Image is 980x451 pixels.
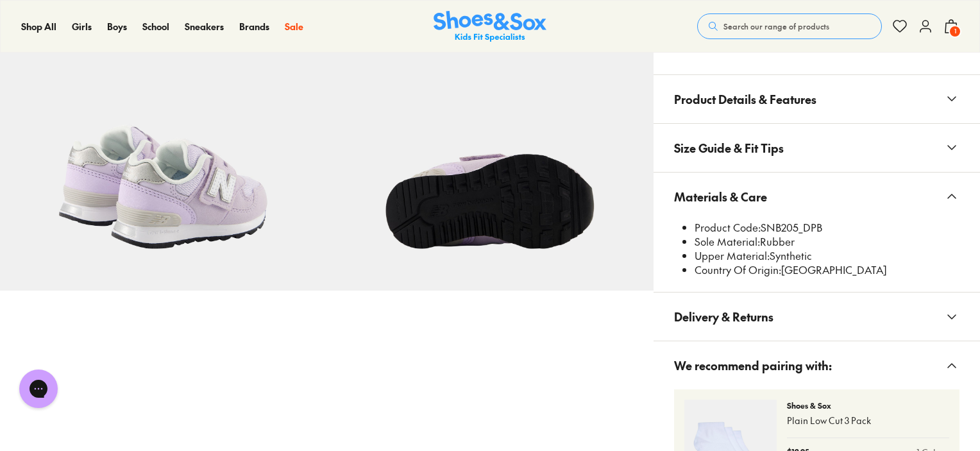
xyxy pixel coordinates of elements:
span: 1 [949,25,961,38]
a: Sneakers [185,20,224,33]
span: Product Code: [695,220,761,234]
span: Sole Material: [695,234,760,248]
button: Delivery & Returns [654,293,980,341]
button: Materials & Care [654,173,980,221]
a: Brands [239,20,269,33]
li: Synthetic [695,249,959,263]
img: SNS_Logo_Responsive.svg [434,11,546,42]
span: Search our range of products [723,21,829,32]
span: Country Of Origin: [695,262,781,277]
a: Girls [72,20,92,33]
iframe: Gorgias live chat messenger [13,365,64,413]
button: Search our range of products [697,13,882,39]
button: We recommend pairing with: [654,341,980,389]
span: Upper Material: [695,248,770,262]
a: School [142,20,169,33]
p: Shoes & Sox [787,400,949,411]
span: Delivery & Returns [674,298,773,336]
button: Size Guide & Fit Tips [654,124,980,172]
span: Materials & Care [674,178,767,216]
li: [GEOGRAPHIC_DATA] [695,263,959,277]
a: Sale [285,20,303,33]
button: Product Details & Features [654,75,980,123]
span: Size Guide & Fit Tips [674,129,784,167]
a: Boys [107,20,127,33]
a: Shop All [21,20,56,33]
a: Shoes & Sox [434,11,546,42]
button: 1 [943,12,959,40]
li: Rubber [695,235,959,249]
li: SNB205_DPB [695,221,959,235]
span: Product Details & Features [674,80,816,118]
p: Plain Low Cut 3 Pack [787,414,949,427]
iframe: Find in Store [674,47,959,59]
span: We recommend pairing with: [674,346,832,384]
